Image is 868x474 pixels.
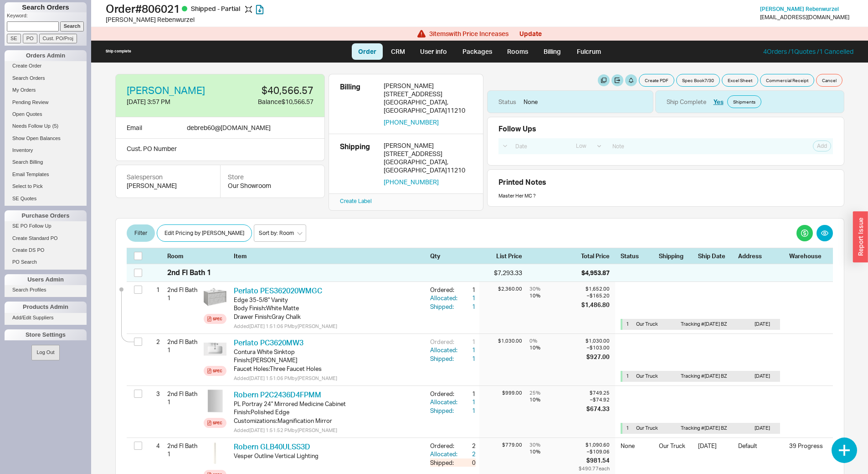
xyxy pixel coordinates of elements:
div: 2 [459,442,476,450]
span: Pending Review [12,99,49,105]
span: Our Truck [636,321,658,327]
div: Products Admin [5,302,87,313]
div: 2nd Fl Bath 1 [167,334,200,358]
span: Our Truck [636,425,658,431]
a: Search Profiles [5,285,87,295]
button: Spec Book7/30 [676,74,720,87]
div: Added [DATE] 1:51:06 PM by [PERSON_NAME] [234,375,423,382]
div: $749.25 [586,390,610,396]
a: Packages [456,43,498,60]
button: Shipped:1 [430,354,476,363]
a: Email Templates [5,170,87,179]
a: Create Label [340,198,372,204]
h1: Search Orders [5,2,87,12]
button: Update [519,30,542,37]
div: – $74.92 [586,396,610,403]
div: 1 [459,294,476,302]
a: Billing [536,43,568,60]
a: [PERSON_NAME] [127,85,205,95]
span: Shipped - Partial [191,5,241,12]
input: Cust. PO/Proj [39,34,77,43]
input: Search [60,21,84,31]
div: [DATE] 3:57 PM [127,97,219,106]
div: Status [621,252,653,260]
a: User info [413,43,454,60]
div: [DATE] [755,373,776,380]
span: Spec Book 7 / 30 [682,77,714,84]
a: Rooms [500,43,534,60]
div: Spec [213,367,222,375]
a: CRM [385,43,411,60]
a: Robern P2C2436D4FPMM [234,390,321,399]
button: Create PDF [639,74,674,87]
div: $779.00 [479,442,522,448]
div: $1,652.00 [581,286,610,292]
div: Ordered: [430,338,459,346]
a: PO Search [5,257,87,267]
div: 0 % [529,338,584,344]
div: Billing [340,82,376,126]
a: Open Quotes [5,109,87,119]
div: Shipping [340,141,376,186]
input: Note [607,140,767,152]
a: Perlato PES362020WMGC [234,286,322,295]
div: Address [738,252,784,260]
div: Orders Admin [5,50,87,61]
div: $927.00 [586,353,610,361]
a: Create DS PO [5,245,87,255]
div: Ship complete [106,49,131,54]
a: Perlato PC3620MW3 [234,338,303,347]
div: 0 [459,458,476,467]
a: Robern GLB40ULSS3D [234,442,310,451]
div: 2nd Fl Bath 1 [167,282,200,306]
div: Master Her MC ? [498,193,833,199]
div: $1,486.80 [581,301,610,309]
a: 4Orders /1Quotes /1 Cancelled [763,47,853,55]
a: Fulcrum [570,43,607,60]
div: 1 [459,354,476,363]
div: Our Showroom [228,181,317,190]
div: Finish : [PERSON_NAME] [234,356,423,364]
div: Allocated: [430,450,459,458]
div: 10 % [529,396,585,403]
div: Room [167,252,200,260]
a: Needs Follow Up(5) [5,121,87,131]
span: Excel Sheet [728,77,752,84]
button: Edit Pricing by [PERSON_NAME] [157,224,252,242]
input: PO [23,34,37,43]
img: PC3620GW1__09-151_0905_matte__cw6z1x [204,338,226,360]
div: Shipped: [430,406,459,415]
button: Commercial Receipt [760,74,814,87]
div: Shipping [659,252,693,260]
div: 25 % [529,390,585,396]
p: Keyword: [7,12,87,21]
button: [PHONE_NUMBER] [384,178,439,186]
div: [DATE] [755,425,776,432]
span: Shipments [733,98,755,105]
div: Customizations : Magnification Mirror [234,417,423,425]
a: Create Order [5,61,87,71]
span: 3 item s with Price Increases [429,30,508,37]
span: Cancel [822,77,837,84]
span: Tracking # [DATE] BZ [681,321,727,327]
button: Yes [714,98,724,106]
span: Tracking # [DATE] BZ [681,425,727,431]
div: Ship Date [698,252,733,260]
div: Ordered: [430,390,459,398]
button: Allocated:2 [430,450,476,458]
button: Allocated:1 [430,398,476,406]
a: SE PO Follow Up [5,221,87,231]
span: ( 5 ) [52,123,58,129]
div: 2nd Fl Bath 1 [167,386,200,410]
input: Date [510,140,569,152]
div: Edge 35-5/8" Vanity [234,296,423,304]
button: Log Out [31,345,59,360]
span: Edit Pricing by [PERSON_NAME] [164,228,244,239]
div: [STREET_ADDRESS] [384,150,472,158]
div: 10 % [529,292,580,299]
div: 1 [459,398,476,406]
div: Shipped: [430,354,459,363]
a: Order [352,43,383,60]
img: PES362020WMGC__Image2_py2hjy [204,286,226,308]
button: Excel Sheet [722,74,758,87]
